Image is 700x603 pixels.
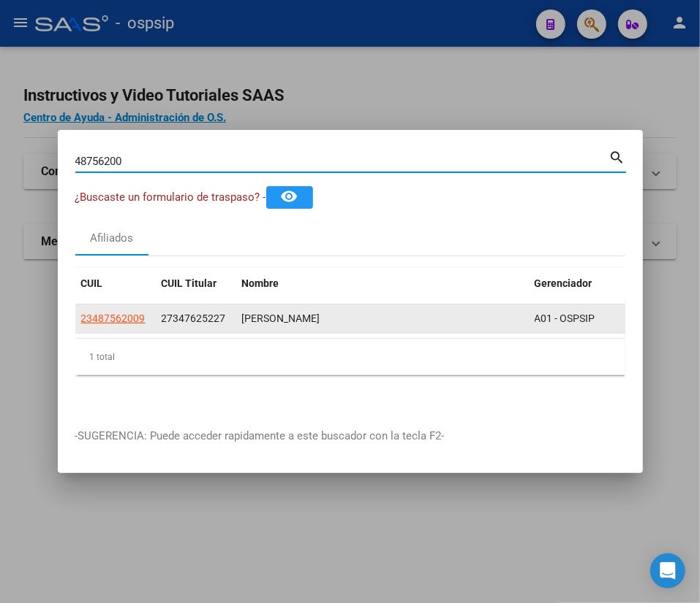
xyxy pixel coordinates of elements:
mat-icon: remove_red_eye [281,188,298,205]
span: ¿Buscaste un formulario de traspaso? - [75,191,266,204]
datatable-header-cell: Nombre [236,268,529,299]
datatable-header-cell: Gerenciador [529,268,631,299]
span: CUIL [81,277,103,289]
div: [PERSON_NAME] [242,310,523,327]
span: CUIL Titular [162,277,217,289]
span: 23487562009 [81,312,146,324]
datatable-header-cell: CUIL Titular [156,268,236,299]
mat-icon: search [609,147,626,165]
span: 27347625227 [162,312,226,324]
span: A01 - OSPSIP [535,312,595,324]
span: Gerenciador [535,277,592,289]
span: Nombre [242,277,279,289]
div: Open Intercom Messenger [650,553,685,588]
div: Afiliados [90,230,133,247]
p: -SUGERENCIA: Puede acceder rapidamente a este buscador con la tecla F2- [75,428,625,445]
div: 1 total [75,339,625,375]
datatable-header-cell: CUIL [75,268,156,299]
